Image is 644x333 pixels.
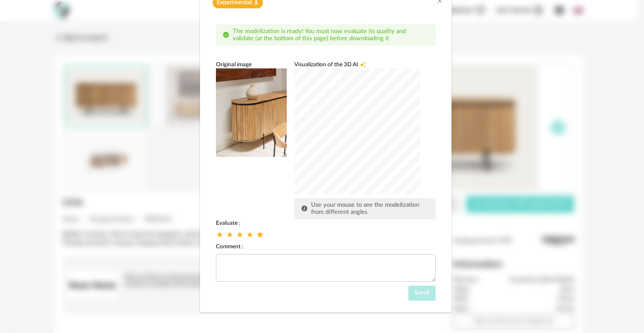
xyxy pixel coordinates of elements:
[415,289,429,296] span: Send
[360,61,366,68] span: Creation icon
[216,68,287,157] img: neutral background
[294,61,358,68] span: Visualization of the 3D AI
[216,243,436,250] div: Comment :
[216,219,436,227] div: Evaluate :
[233,28,406,42] span: The modelization is ready! You must now evaluate its quality and validate (at the bottom of this ...
[216,61,287,68] div: Original image
[311,202,419,216] span: Use your mouse to see the modelization from different angles
[408,286,436,301] button: Send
